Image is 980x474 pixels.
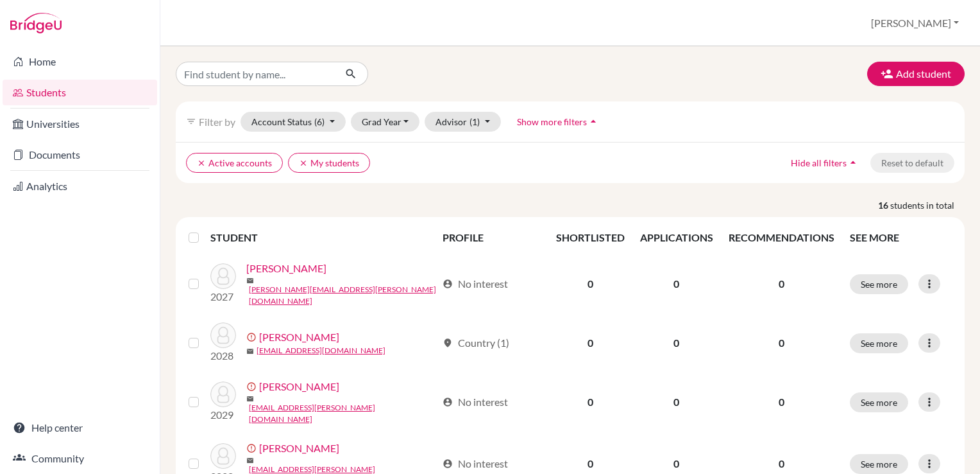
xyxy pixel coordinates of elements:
button: Advisor(1) [425,112,501,132]
i: clear [299,159,308,168]
span: error_outline [246,332,259,342]
i: arrow_drop_up [587,115,600,128]
a: [PERSON_NAME] [259,441,339,456]
a: [PERSON_NAME] [259,379,339,394]
span: (6) [314,116,325,127]
td: 0 [632,371,721,433]
img: Beaumont, Lauren [210,322,236,348]
button: clearActive accounts [186,153,283,173]
a: Community [3,446,157,471]
i: clear [197,159,206,168]
a: Help center [3,415,157,441]
span: mail [246,277,254,285]
a: [PERSON_NAME][EMAIL_ADDRESS][PERSON_NAME][DOMAIN_NAME] [249,284,437,307]
a: Home [3,49,157,75]
button: See more [850,454,908,474]
a: Documents [3,142,157,168]
td: 0 [548,371,632,433]
img: Bridge-U [10,13,62,33]
th: SHORTLISTED [548,222,632,253]
i: arrow_drop_up [847,156,859,169]
th: SEE MORE [842,222,959,253]
p: 0 [729,394,834,410]
input: Find student by name... [176,62,335,86]
td: 0 [548,315,632,371]
a: [PERSON_NAME] [246,261,326,276]
span: Hide all filters [791,157,847,168]
a: [EMAIL_ADDRESS][DOMAIN_NAME] [257,345,385,356]
span: (1) [469,116,480,127]
span: account_circle [443,397,453,407]
img: Adjei, Esther [210,263,236,289]
p: 0 [729,276,834,292]
button: Reset to default [870,153,954,173]
div: No interest [443,276,508,292]
a: Analytics [3,173,157,199]
span: Filter by [199,116,235,128]
span: location_on [443,338,453,348]
span: mail [246,395,254,403]
div: No interest [443,394,508,410]
p: 0 [729,335,834,351]
div: Country (1) [443,335,509,351]
span: account_circle [443,279,453,289]
button: Add student [867,62,965,86]
span: mail [246,457,254,464]
span: students in total [890,198,965,212]
button: Account Status(6) [241,112,346,132]
button: Show more filtersarrow_drop_up [506,112,611,132]
div: No interest [443,456,508,471]
p: 2029 [210,407,236,423]
span: mail [246,347,254,355]
img: Burdette, Ava [210,382,236,407]
span: Show more filters [517,116,587,127]
button: Grad Year [351,112,420,132]
button: See more [850,333,908,353]
td: 0 [548,253,632,315]
button: Hide all filtersarrow_drop_up [780,153,870,173]
span: account_circle [443,459,453,469]
a: Students [3,80,157,105]
i: filter_list [186,116,196,127]
a: [EMAIL_ADDRESS][PERSON_NAME][DOMAIN_NAME] [249,402,437,425]
span: error_outline [246,443,259,453]
img: Croutch, Dara [210,443,236,469]
button: [PERSON_NAME] [865,11,965,35]
td: 0 [632,253,721,315]
th: PROFILE [435,222,548,253]
th: APPLICATIONS [632,222,721,253]
button: See more [850,392,908,412]
strong: 16 [878,198,890,212]
span: error_outline [246,382,259,392]
td: 0 [632,315,721,371]
p: 2028 [210,348,236,364]
p: 0 [729,456,834,471]
a: [PERSON_NAME] [259,329,339,345]
th: RECOMMENDATIONS [721,222,842,253]
button: See more [850,274,908,294]
button: clearMy students [288,153,370,173]
p: 2027 [210,289,236,304]
th: STUDENT [210,222,435,253]
a: Universities [3,111,157,137]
